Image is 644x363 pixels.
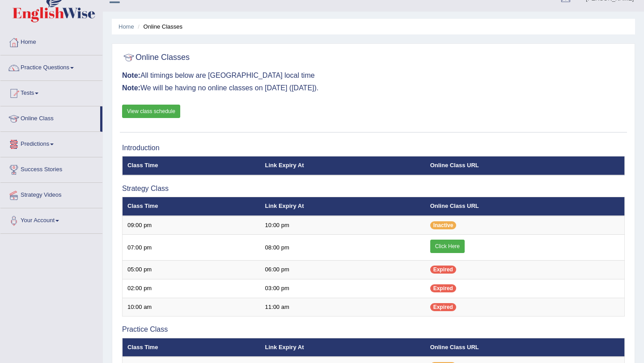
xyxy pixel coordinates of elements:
[123,156,260,175] th: Class Time
[123,279,260,298] td: 02:00 pm
[122,325,625,333] h3: Practice Class
[123,338,260,357] th: Class Time
[0,81,102,103] a: Tests
[0,30,102,52] a: Home
[122,51,190,64] h2: Online Classes
[123,235,260,261] td: 07:00 pm
[119,23,134,30] a: Home
[123,216,260,235] td: 09:00 pm
[430,221,457,229] span: Inactive
[0,183,102,205] a: Strategy Videos
[122,84,140,92] b: Note:
[430,266,456,274] span: Expired
[260,338,425,357] th: Link Expiry At
[0,208,102,231] a: Your Account
[122,72,625,80] h3: All timings below are [GEOGRAPHIC_DATA] local time
[122,144,625,152] h3: Introduction
[122,72,140,79] b: Note:
[260,298,425,317] td: 11:00 am
[0,132,102,154] a: Predictions
[430,284,456,292] span: Expired
[122,84,625,92] h3: We will be having no online classes on [DATE] ([DATE]).
[425,338,625,357] th: Online Class URL
[123,298,260,317] td: 10:00 am
[123,261,260,279] td: 05:00 pm
[0,106,100,129] a: Online Class
[260,216,425,235] td: 10:00 pm
[260,197,425,216] th: Link Expiry At
[430,303,456,311] span: Expired
[425,156,625,175] th: Online Class URL
[260,235,425,261] td: 08:00 pm
[260,156,425,175] th: Link Expiry At
[260,261,425,279] td: 06:00 pm
[123,197,260,216] th: Class Time
[430,240,465,253] a: Click Here
[425,197,625,216] th: Online Class URL
[0,55,102,78] a: Practice Questions
[136,22,182,31] li: Online Classes
[0,157,102,180] a: Success Stories
[122,185,625,193] h3: Strategy Class
[260,279,425,298] td: 03:00 pm
[122,105,180,118] a: View class schedule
